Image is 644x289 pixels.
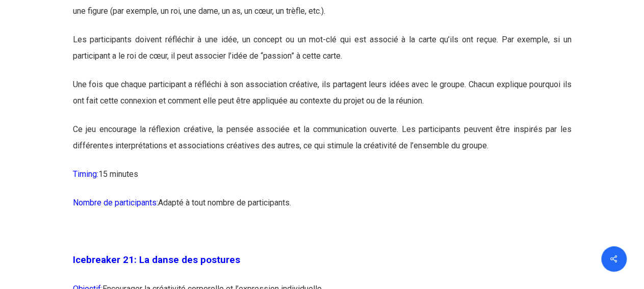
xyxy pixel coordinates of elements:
[73,32,572,76] p: Les participants doivent réfléchir à une idée, un concept ou un mot-clé qui est associé à la cart...
[73,169,98,179] span: Timing:
[73,76,572,121] p: Une fois que chaque participant a réfléchi à son association créative, ils partagent leurs idées ...
[73,121,572,166] p: Ce jeu encourage la réflexion créative, la pensée associée et la communication ouverte. Les parti...
[73,166,572,195] p: 15 minutes
[73,195,572,223] p: Adapté à tout nombre de participants.
[73,254,240,266] span: Icebreaker 21: La danse des postures
[73,198,158,207] span: Nombre de participants:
